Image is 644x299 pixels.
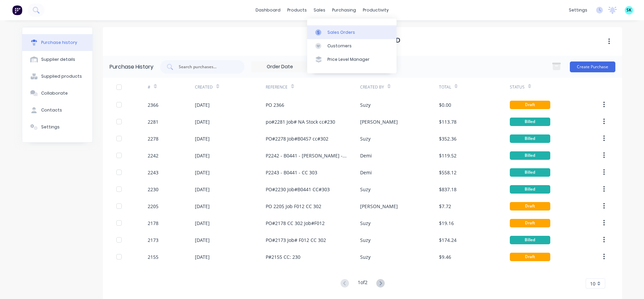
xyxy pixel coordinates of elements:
[307,53,397,66] a: Price Level Manager
[439,169,457,176] div: $558.12
[266,186,330,193] div: PO#2230 Job#B0441 CC#303
[195,152,210,159] div: [DATE]
[266,118,335,125] div: po#2281 Job# NA Stock cc#230
[148,135,158,142] div: 2278
[195,236,210,244] div: [DATE]
[439,186,457,193] div: $837.18
[570,61,615,72] button: Create Purchase
[41,90,68,96] div: Collaborate
[360,220,371,227] div: Suzy
[22,85,92,102] button: Collaborate
[148,84,150,90] div: #
[510,253,550,261] div: Draft
[439,118,457,125] div: $113.78
[360,203,398,210] div: [PERSON_NAME]
[195,253,210,260] div: [DATE]
[360,152,372,159] div: Demi
[510,219,550,227] div: Draft
[510,202,550,210] div: Draft
[195,84,213,90] div: Created
[360,135,371,142] div: Suzy
[266,203,321,210] div: PO 2205 Job F012 CC 302
[148,118,158,125] div: 2281
[360,186,371,193] div: Suzy
[510,168,550,177] div: Billed
[22,102,92,119] button: Contacts
[439,152,457,159] div: $119.52
[510,134,550,143] div: Billed
[41,73,82,79] div: Supplied products
[266,152,347,159] div: P2242 - B0441 - [PERSON_NAME] - CC 303
[510,151,550,160] div: Billed
[439,203,451,210] div: $7.72
[195,101,210,108] div: [DATE]
[360,84,384,90] div: Created By
[22,68,92,85] button: Supplied products
[195,169,210,176] div: [DATE]
[22,34,92,51] button: Purchase history
[266,169,317,176] div: P2243 - B0441 - CC 303
[439,236,457,244] div: $174.24
[360,253,371,260] div: Suzy
[110,63,153,71] div: Purchase History
[195,203,210,210] div: [DATE]
[148,101,158,108] div: 2366
[310,5,329,15] div: sales
[360,101,371,108] div: Suzy
[626,7,632,13] span: SK
[12,5,22,15] img: Factory
[307,39,397,53] a: Customers
[266,220,325,227] div: PO#2178 CC 302 Job#F012
[252,5,284,15] a: dashboard
[439,253,451,260] div: $9.46
[359,5,392,15] div: productivity
[329,5,359,15] div: purchasing
[148,169,158,176] div: 2243
[22,51,92,68] button: Supplier details
[41,107,62,113] div: Contacts
[195,135,210,142] div: [DATE]
[590,280,595,287] span: 10
[266,101,284,108] div: PO 2366
[148,203,158,210] div: 2205
[148,220,158,227] div: 2178
[148,253,158,260] div: 2155
[439,84,451,90] div: Total
[22,119,92,135] button: Settings
[195,118,210,125] div: [DATE]
[148,186,158,193] div: 2230
[195,186,210,193] div: [DATE]
[41,40,77,46] div: Purchase history
[360,169,372,176] div: Demi
[327,29,355,35] div: Sales Orders
[41,56,75,63] div: Supplier details
[327,43,352,49] div: Customers
[360,236,371,244] div: Suzy
[358,279,368,289] div: 1 of 2
[510,84,525,90] div: Status
[266,135,328,142] div: PO#2278 Job#B0457 cc#302
[510,185,550,194] div: Billed
[41,124,60,130] div: Settings
[148,152,158,159] div: 2242
[266,253,300,260] div: P#2155 CC: 230
[195,220,210,227] div: [DATE]
[284,5,310,15] div: products
[439,220,454,227] div: $19.16
[307,25,397,39] a: Sales Orders
[266,236,326,244] div: PO#2173 Job# F012 CC 302
[439,101,451,108] div: $0.00
[360,118,398,125] div: [PERSON_NAME]
[266,84,288,90] div: Reference
[178,64,234,70] input: Search purchases...
[510,236,550,244] div: Billed
[510,101,550,109] div: Draft
[327,56,370,63] div: Price Level Manager
[252,62,308,72] input: Order Date
[565,5,591,15] div: settings
[439,135,457,142] div: $352.36
[510,118,550,126] div: Billed
[148,236,158,244] div: 2173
